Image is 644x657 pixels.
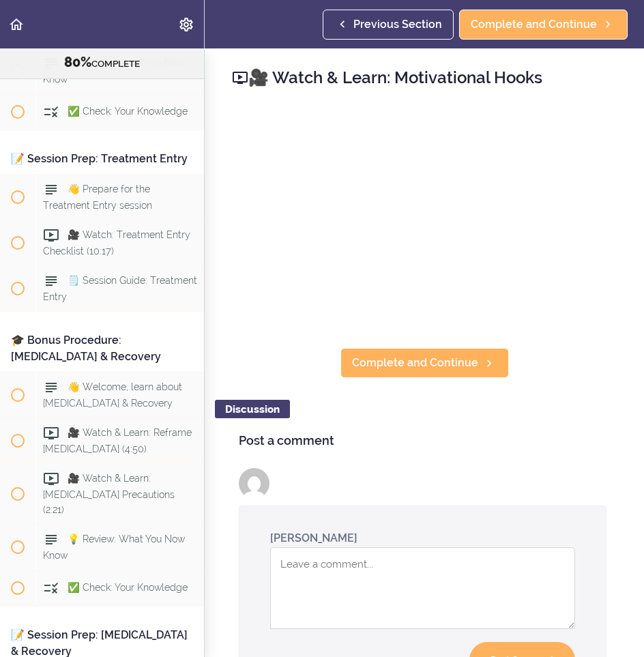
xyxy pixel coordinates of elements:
[239,468,269,499] img: Samantha Bradley
[215,400,290,418] div: Discussion
[8,16,25,33] svg: Back to course curriculum
[43,229,190,256] span: 🎥 Watch: Treatment Entry Checklist (10:17)
[43,184,152,210] span: 👋 Prepare for the Treatment Entry session
[43,381,182,408] span: 👋 Welcome, learn about [MEDICAL_DATA] & Recovery
[232,110,617,326] iframe: Video Player
[352,355,478,371] span: Complete and Continue
[43,473,175,514] span: 🎥 Watch & Learn: [MEDICAL_DATA] Precautions (2:21)
[232,66,617,89] h2: 🎥 Watch & Learn: Motivational Hooks
[68,106,188,117] span: ✅ Check: Your Knowledge
[64,54,91,70] span: 80%
[459,10,628,40] a: Complete and Continue
[239,434,610,448] h4: Post a comment
[340,348,509,378] a: Complete and Continue
[178,16,194,33] svg: Settings Menu
[43,427,192,454] span: 🎥 Watch & Learn: Reframe [MEDICAL_DATA] (4:50)
[270,547,575,629] textarea: Comment box
[68,582,188,593] span: ✅ Check: Your Knowledge
[353,16,442,33] span: Previous Section
[323,10,454,40] a: Previous Section
[43,534,185,560] span: 💡 Review: What You Now Know
[43,275,197,302] span: 🗒️ Session Guide: Treatment Entry
[471,16,597,33] span: Complete and Continue
[17,54,187,72] div: COMPLETE
[270,530,357,546] div: [PERSON_NAME]
[43,57,185,84] span: 💡 Review: What You Now Know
